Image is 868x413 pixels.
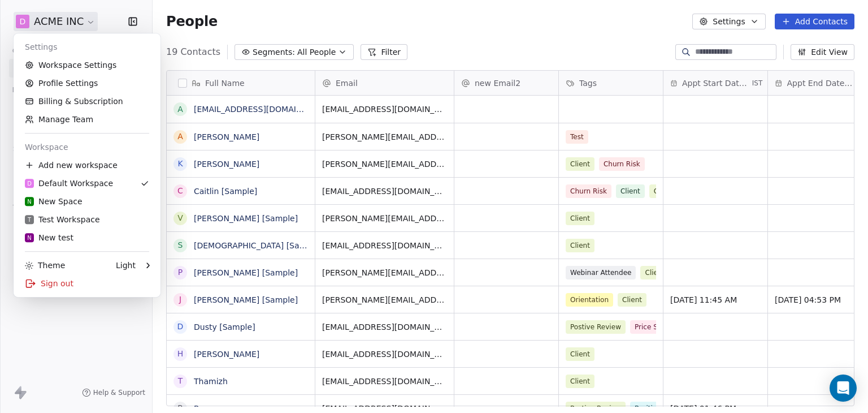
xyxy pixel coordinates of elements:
div: New test [25,232,73,243]
span: T [28,216,31,224]
a: Manage Team [18,110,156,128]
div: New Space [25,196,83,207]
a: Workspace Settings [18,56,156,74]
div: Add new workspace [18,156,156,174]
div: Sign out [18,274,156,292]
div: Light [116,260,136,271]
a: Billing & Subscription [18,92,156,110]
span: D [27,179,32,188]
div: Test Workspace [25,214,100,225]
div: Settings [18,38,156,56]
span: N [27,234,32,242]
span: N [27,197,32,206]
div: Default Workspace [25,178,113,189]
div: Theme [25,260,65,271]
a: Profile Settings [18,74,156,92]
div: Workspace [18,138,156,156]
